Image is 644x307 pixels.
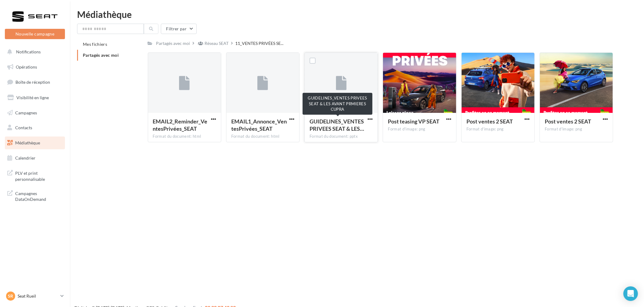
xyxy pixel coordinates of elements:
span: GUIDELINES_VENTES PRIVEES SEAT & LES AVANT PRMIERES CUPRA [310,118,364,132]
span: Notifications [16,49,41,54]
span: 11_VENTES PRIVÉES SE... [236,40,284,46]
span: Partagés avec moi [83,52,119,58]
div: Partagés avec moi [156,40,190,46]
a: Médiathèque [4,137,66,149]
a: Campagnes [4,106,66,119]
span: EMAIL1_Annonce_VentesPrivées_SEAT [231,118,287,132]
span: Visibilité en ligne [16,95,49,100]
a: SR Seat Rueil [5,290,65,302]
div: Réseau SEAT [205,40,229,46]
a: Contacts [4,121,66,134]
div: GUIDELINES_VENTES PRIVEES SEAT & LES AVANT PRMIERES CUPRA [303,93,372,115]
div: Format d'image: png [466,127,530,132]
span: Boîte de réception [15,79,50,85]
span: Médiathèque [15,140,40,145]
a: Boîte de réception [4,76,66,89]
span: Post ventes 2 SEAT [466,118,513,125]
div: Format d'image: png [388,127,451,132]
span: PLV et print personnalisable [15,169,63,182]
div: Médiathèque [77,10,637,19]
button: Notifications [4,46,64,58]
span: EMAIL2_Reminder_VentesPrivées_SEAT [153,118,208,132]
span: Post ventes 2 SEAT [545,118,591,125]
a: Calendrier [4,152,66,164]
a: Opérations [4,61,66,73]
button: Filtrer par [161,24,197,34]
div: Format du document: html [231,134,294,139]
span: Campagnes [15,110,37,115]
span: Campagnes DataOnDemand [15,189,63,202]
span: Mes fichiers [83,42,107,47]
a: Campagnes DataOnDemand [4,187,66,205]
div: Format d'image: png [545,127,608,132]
div: Format du document: pptx [310,134,373,139]
p: Seat Rueil [18,293,58,299]
div: Format du document: html [153,134,216,139]
a: Visibilité en ligne [4,91,66,104]
span: Post teasing VP SEAT [388,118,439,125]
button: Nouvelle campagne [5,29,65,39]
span: Opérations [16,64,37,69]
a: PLV et print personnalisable [4,167,66,184]
div: Open Intercom Messenger [623,286,638,301]
span: SR [8,293,13,299]
span: Contacts [15,125,32,130]
span: Calendrier [15,155,36,160]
